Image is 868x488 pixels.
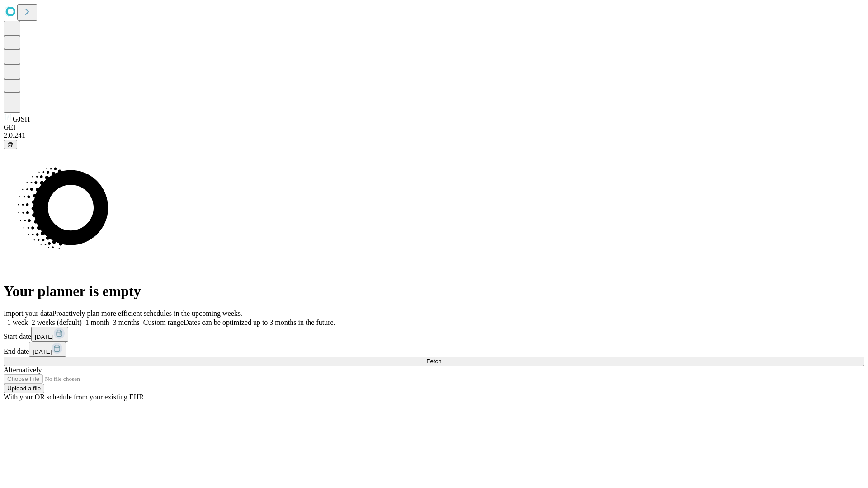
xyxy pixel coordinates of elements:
span: Fetch [426,358,441,365]
button: Upload a file [4,384,44,393]
span: 1 month [85,319,109,326]
span: 1 week [7,319,28,326]
span: 3 months [113,319,140,326]
span: With your OR schedule from your existing EHR [4,393,144,401]
button: @ [4,140,17,149]
div: GEI [4,123,864,131]
button: [DATE] [31,327,68,342]
span: GJSH [13,115,30,123]
span: [DATE] [35,333,54,340]
div: Start date [4,327,864,342]
span: [DATE] [33,348,52,355]
h1: Your planner is empty [4,283,864,300]
span: Import your data [4,310,52,317]
div: 2.0.241 [4,131,864,140]
span: Custom range [143,319,184,326]
span: Proactively plan more efficient schedules in the upcoming weeks. [52,310,242,317]
div: End date [4,342,864,357]
span: @ [7,141,14,148]
span: 2 weeks (default) [32,319,82,326]
button: [DATE] [29,342,66,357]
button: Fetch [4,357,864,366]
span: Alternatively [4,366,42,374]
span: Dates can be optimized up to 3 months in the future. [184,319,335,326]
